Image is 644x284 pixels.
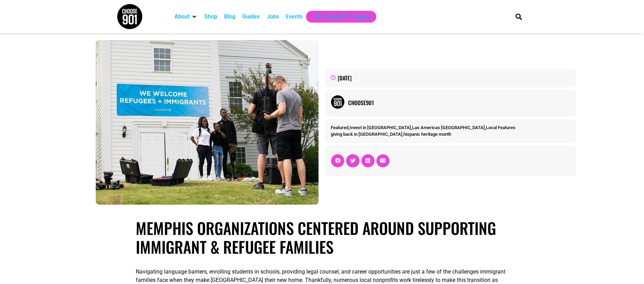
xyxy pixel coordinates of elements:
[171,11,504,23] nav: Main nav
[331,95,345,109] img: Picture of Choose901
[313,13,369,21] a: Get Choose901 Emails
[376,154,390,167] div: Share on email
[204,13,217,21] a: Shop
[267,13,279,21] a: Jobs
[331,125,348,130] a: Featured
[286,13,303,21] a: Events
[403,132,451,137] a: hispanic heritage month
[338,74,352,82] time: [DATE]
[361,154,375,167] div: Share on linkedin
[486,125,516,130] a: Local Features
[224,13,235,21] a: Blog
[513,11,525,22] div: Search
[242,13,260,21] a: Guides
[331,132,451,137] span: ,
[331,154,344,167] div: Share on facebook
[348,98,571,107] a: Choose901
[412,125,485,130] a: Las Americas [GEOGRAPHIC_DATA]
[136,219,508,256] h1: Memphis Organizations Centered Around Supporting Immigrant & Refugee Families
[331,132,402,137] a: giving back in [GEOGRAPHIC_DATA]
[171,11,201,23] div: About
[346,154,359,167] div: Share on twitter
[331,125,516,130] span: , , ,
[174,13,189,21] a: About
[350,125,411,130] a: Invest in [GEOGRAPHIC_DATA]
